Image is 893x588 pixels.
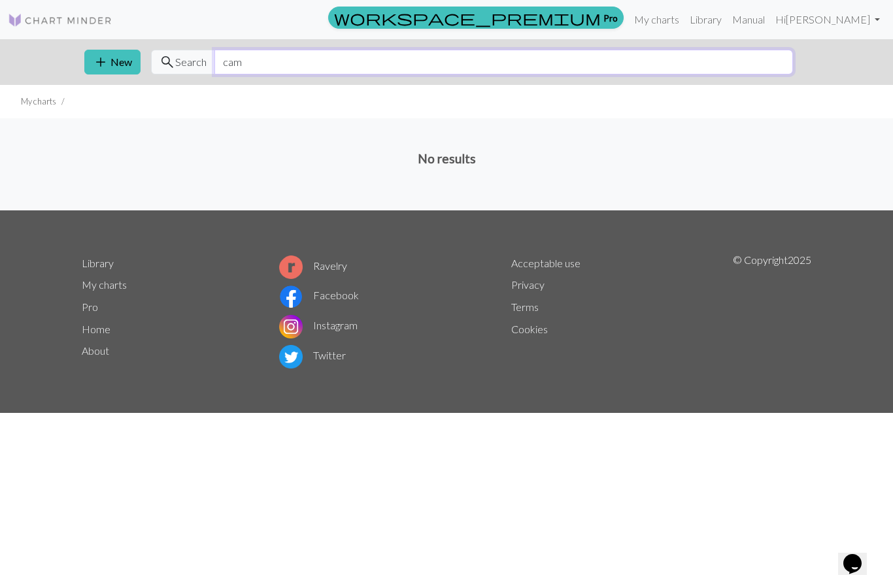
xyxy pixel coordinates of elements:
[8,12,112,28] img: Logo
[511,301,539,313] a: Terms
[279,289,359,301] a: Facebook
[175,54,207,70] span: Search
[727,7,770,33] a: Manual
[84,50,141,74] button: New
[328,7,624,29] a: Pro
[279,255,303,279] img: Ravelry logo
[629,7,684,33] a: My charts
[511,257,581,269] a: Acceptable use
[334,8,601,27] span: workspace_premium
[82,257,114,269] a: Library
[279,285,303,308] img: Facebook logo
[838,536,880,575] iframe: chat widget
[279,259,347,272] a: Ravelry
[279,349,346,361] a: Twitter
[93,53,109,71] span: add
[21,95,56,108] li: My charts
[684,7,727,33] a: Library
[82,301,98,313] a: Pro
[511,323,548,335] a: Cookies
[279,319,358,331] a: Instagram
[279,345,303,368] img: Twitter logo
[160,53,175,71] span: search
[733,252,811,371] p: © Copyright 2025
[82,323,110,335] a: Home
[82,344,109,357] a: About
[82,278,127,291] a: My charts
[770,7,885,33] a: Hi[PERSON_NAME]
[279,315,303,338] img: Instagram logo
[511,278,545,291] a: Privacy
